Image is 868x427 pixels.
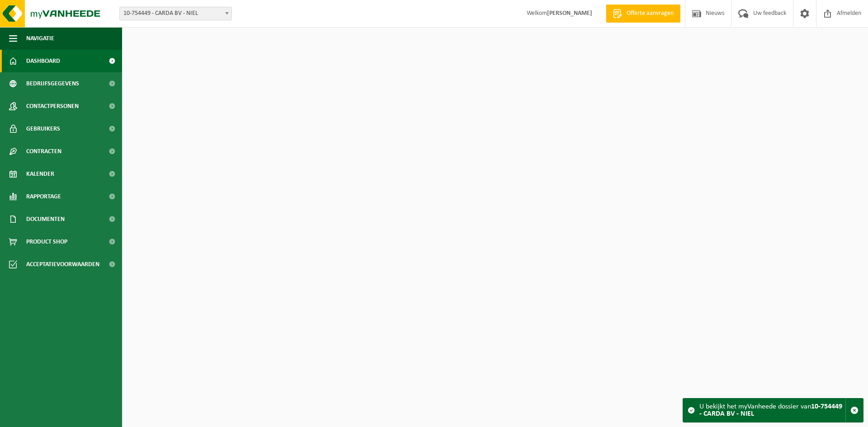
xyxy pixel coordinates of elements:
span: Offerte aanvragen [624,9,676,18]
span: Contracten [26,140,61,163]
span: 10-754449 - CARDA BV - NIEL [119,7,232,20]
span: Kalender [26,163,54,185]
strong: [PERSON_NAME] [547,10,592,17]
div: U bekijkt het myVanheede dossier van [699,399,845,422]
span: Acceptatievoorwaarden [26,253,99,276]
span: Navigatie [26,27,54,50]
a: Offerte aanvragen [606,5,680,23]
span: Bedrijfsgegevens [26,72,79,95]
span: Gebruikers [26,117,60,140]
span: Rapportage [26,185,61,208]
strong: 10-754449 - CARDA BV - NIEL [699,403,842,418]
span: Product Shop [26,230,67,253]
span: Documenten [26,208,65,230]
span: Contactpersonen [26,95,79,117]
span: Dashboard [26,50,60,72]
span: 10-754449 - CARDA BV - NIEL [120,7,231,20]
